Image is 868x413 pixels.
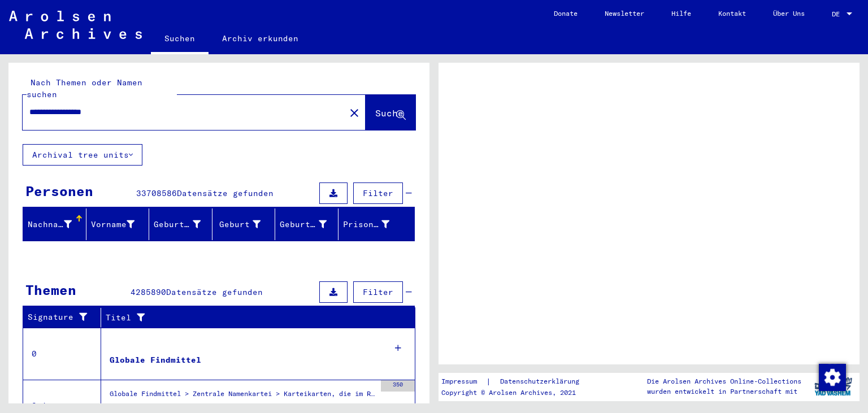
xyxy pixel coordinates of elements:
mat-header-cell: Geburt‏ [212,208,276,240]
div: Vorname [91,215,149,233]
a: Impressum [441,376,486,388]
span: DE [832,10,844,18]
mat-header-cell: Nachname [23,208,86,240]
span: Suche [375,107,403,119]
button: Filter [353,281,403,303]
span: Datensätze gefunden [166,287,263,297]
p: wurden entwickelt in Partnerschaft mit [647,386,801,397]
div: Zustimmung ändern [818,363,845,390]
button: Filter [353,182,403,204]
img: Arolsen_neg.svg [9,11,142,39]
span: 4285890 [131,287,166,297]
div: Personen [25,181,93,201]
div: Titel [106,312,393,324]
button: Suche [366,95,415,130]
mat-header-cell: Vorname [86,208,150,240]
mat-label: Nach Themen oder Namen suchen [27,77,142,99]
a: Suchen [151,25,209,54]
div: 350 [381,380,415,392]
p: Die Arolsen Archives Online-Collections [647,376,801,386]
span: Datensätze gefunden [177,188,274,198]
span: Filter [363,188,393,198]
img: Zustimmung ändern [819,364,846,391]
mat-header-cell: Geburtsdatum [275,208,338,240]
div: Prisoner # [343,215,404,233]
mat-header-cell: Geburtsname [149,208,212,240]
div: Geburtsname [154,215,215,233]
div: Nachname [28,219,72,231]
div: Geburtsdatum [280,215,341,233]
div: Titel [106,308,404,327]
mat-icon: close [348,106,361,120]
div: Vorname [91,219,135,231]
div: Geburt‏ [217,219,261,231]
div: Geburtsname [154,219,201,231]
div: Nachname [28,215,86,233]
span: Filter [363,287,393,297]
div: Themen [25,280,76,300]
div: | [441,376,593,388]
div: Globale Findmittel [110,354,201,366]
div: Geburt‏ [217,215,275,233]
mat-header-cell: Prisoner # [338,208,415,240]
div: Prisoner # [343,219,390,231]
button: Archival tree units [23,144,142,166]
div: Signature [28,308,103,327]
a: Datenschutzerklärung [491,376,593,388]
span: 33708586 [136,188,177,198]
a: Archiv erkunden [209,25,312,52]
td: 0 [23,328,101,380]
div: Signature [28,311,92,323]
p: Copyright © Arolsen Archives, 2021 [441,388,593,398]
img: yv_logo.png [812,372,854,401]
div: Globale Findmittel > Zentrale Namenkartei > Karteikarten, die im Rahmen der sequentiellen Massend... [110,389,375,405]
button: Clear [343,101,366,124]
div: Geburtsdatum [280,219,327,231]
